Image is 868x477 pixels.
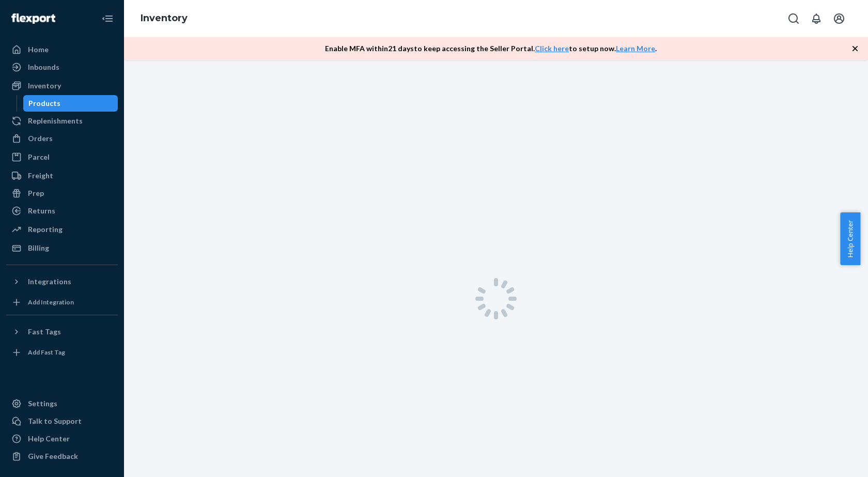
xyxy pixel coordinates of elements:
a: Billing [6,240,118,256]
div: Give Feedback [28,451,78,461]
div: Billing [28,243,49,253]
div: Integrations [28,276,71,287]
div: Returns [28,206,55,216]
a: Home [6,41,118,58]
a: Help Center [6,430,118,447]
a: Inbounds [6,59,118,75]
a: Parcel [6,149,118,165]
a: Replenishments [6,113,118,129]
a: Click here [535,44,569,53]
div: Home [28,44,49,55]
div: Orders [28,133,53,144]
button: Help Center [840,212,860,265]
div: Settings [28,398,57,409]
a: Products [23,95,118,112]
a: Reporting [6,221,118,238]
a: Prep [6,185,118,202]
button: Open notifications [806,8,827,29]
button: Open Search Box [783,8,804,29]
div: Products [28,98,60,109]
a: Add Fast Tag [6,344,118,361]
a: Freight [6,167,118,184]
button: Close Navigation [97,8,118,29]
img: Flexport logo [11,13,55,24]
div: Help Center [28,434,70,444]
button: Integrations [6,273,118,290]
button: Fast Tags [6,324,118,340]
div: Prep [28,188,44,198]
a: Returns [6,203,118,219]
a: Add Integration [6,294,118,311]
a: Inventory [141,12,188,24]
div: Reporting [28,224,63,235]
div: Fast Tags [28,327,61,337]
p: Enable MFA within 21 days to keep accessing the Seller Portal. to setup now. . [325,43,657,54]
div: Talk to Support [28,416,82,426]
a: Inventory [6,78,118,94]
button: Give Feedback [6,448,118,465]
div: Add Integration [28,298,74,306]
a: Learn More [616,44,655,53]
ol: breadcrumbs [132,4,196,34]
button: Talk to Support [6,413,118,429]
a: Settings [6,395,118,412]
div: Replenishments [28,116,83,126]
div: Freight [28,171,53,181]
button: Open account menu [829,8,849,29]
a: Orders [6,130,118,147]
div: Parcel [28,152,50,162]
div: Inventory [28,81,61,91]
div: Add Fast Tag [28,348,65,357]
div: Inbounds [28,62,59,72]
